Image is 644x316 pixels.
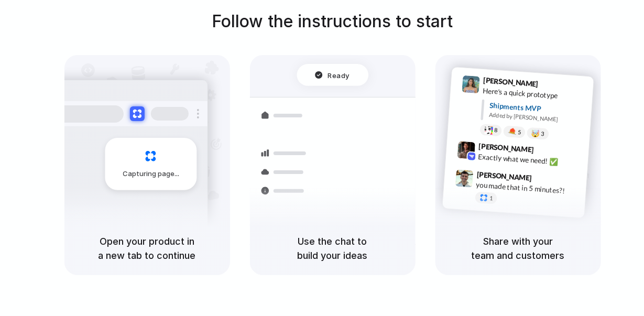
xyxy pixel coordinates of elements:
[483,74,539,90] span: [PERSON_NAME]
[537,146,558,158] span: 9:42 AM
[517,129,521,135] span: 5
[489,111,585,126] div: Added by [PERSON_NAME]
[476,180,581,198] div: you made that in 5 minutes?!
[489,195,493,201] span: 1
[541,80,563,92] span: 9:41 AM
[541,131,544,137] span: 3
[212,9,453,34] h1: Follow the instructions to start
[478,151,583,169] div: Exactly what we need! ✅
[494,128,497,134] span: 8
[489,100,586,117] div: Shipments MVP
[535,174,556,187] span: 9:47 AM
[482,85,587,103] div: Here's a quick prototype
[77,234,217,263] h5: Open your product in a new tab to continue
[123,169,181,179] span: Capturing page
[531,130,540,138] div: 🤯
[478,140,534,156] span: [PERSON_NAME]
[476,169,532,184] span: [PERSON_NAME]
[263,234,403,263] h5: Use the chat to build your ideas
[448,234,588,263] h5: Share with your team and customers
[328,70,350,80] span: Ready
